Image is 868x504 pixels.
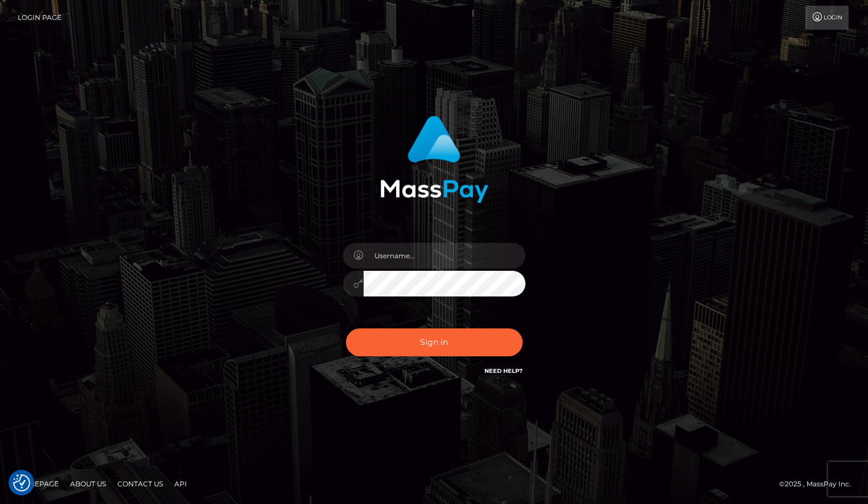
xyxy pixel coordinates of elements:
[364,243,525,269] input: Username...
[66,475,111,493] a: About Us
[18,6,62,30] a: Login Page
[170,475,191,493] a: API
[805,6,849,30] a: Login
[13,474,30,491] img: Revisit consent button
[113,475,168,493] a: Contact Us
[779,478,859,490] div: © 2025 , MassPay Inc.
[346,328,523,356] button: Sign in
[13,475,63,493] a: Homepage
[380,116,488,203] img: MassPay Login
[484,367,523,375] a: Need Help?
[13,474,30,491] button: Consent Preferences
